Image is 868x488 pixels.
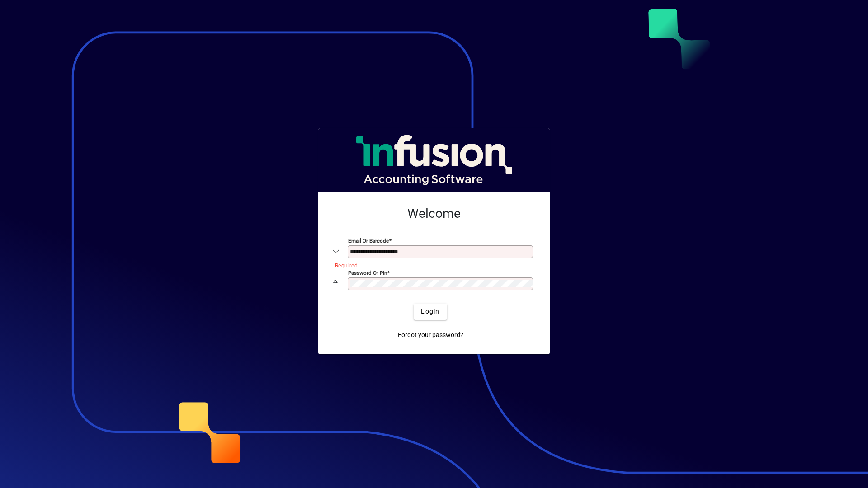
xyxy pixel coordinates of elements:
mat-label: Email or Barcode [348,237,389,244]
h2: Welcome [333,206,535,221]
span: Login [421,307,439,316]
mat-error: Required [335,260,528,270]
button: Login [414,304,447,320]
mat-label: Password or Pin [348,269,387,276]
span: Forgot your password? [398,330,463,340]
a: Forgot your password? [394,327,467,343]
